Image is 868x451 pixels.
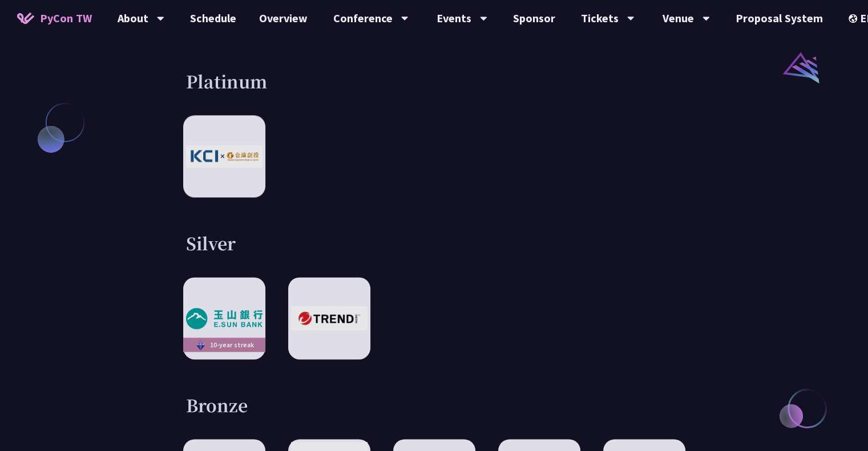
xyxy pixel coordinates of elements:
[6,4,103,32] a: PyCon TW
[186,70,683,92] h3: Platinum
[186,231,683,254] h3: Silver
[194,338,207,352] img: sponsor-logo-diamond
[186,308,263,329] img: E.SUN Commercial Bank
[849,14,860,23] img: Locale Icon
[291,306,368,330] img: 趨勢科技 Trend Micro
[186,145,263,168] img: KCI-Global x TCVC
[186,393,683,416] h3: Bronze
[40,10,92,27] span: PyCon TW
[17,13,34,24] img: Home icon of PyCon TW 2025
[183,338,265,352] div: 10-year streak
